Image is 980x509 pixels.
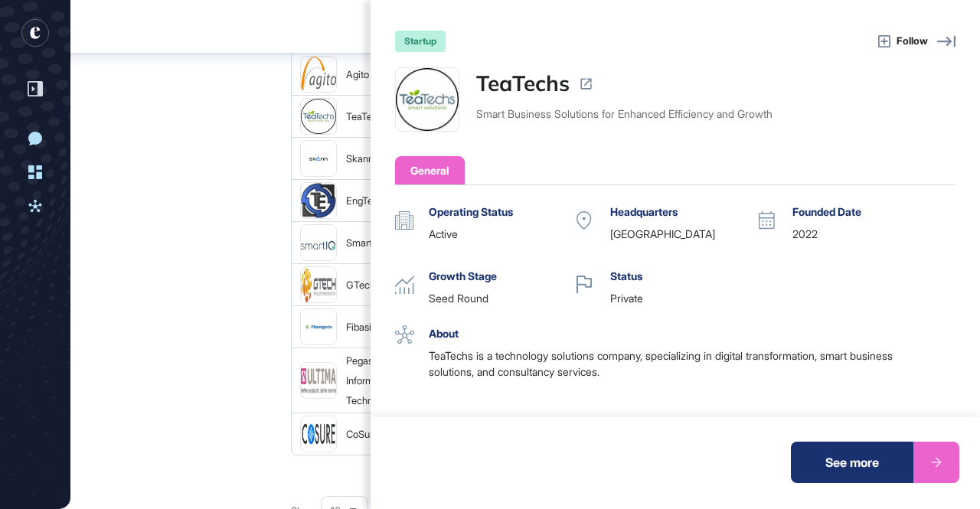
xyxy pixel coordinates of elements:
div: TeaTechs is a technology solutions company, specializing in digital transformation, smart busines... [429,347,940,380]
div: About [429,325,940,341]
div: Smart Business Solutions for Enhanced Efficiency and Growth [476,106,773,122]
span: Status [610,268,642,284]
div: [GEOGRAPHIC_DATA] [610,226,758,242]
span: Founded Date [792,204,861,220]
span: Growth Stage [429,268,497,284]
span: Follow [897,34,928,49]
button: Follow [878,33,928,50]
div: active [429,226,577,242]
div: See more [791,442,913,483]
span: Headquarters [610,204,678,220]
div: private [610,290,758,306]
a: TeaTechs-logo [395,67,459,132]
div: Seed Round [429,290,577,306]
a: See more [791,442,959,483]
div: 2022 [792,226,940,242]
div: startup [395,31,446,52]
span: Operating Status [429,204,513,220]
div: General [410,162,449,178]
img: TeaTechs-logo [396,68,459,131]
a: TeaTechs [476,67,570,100]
